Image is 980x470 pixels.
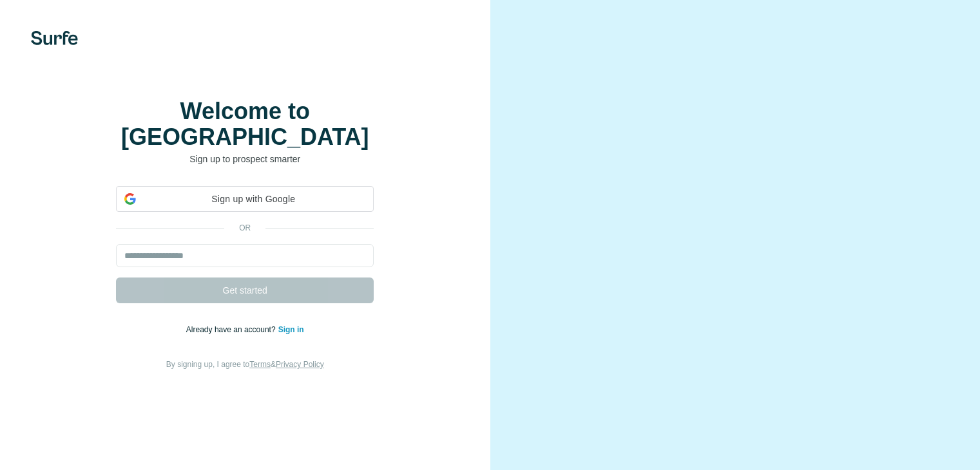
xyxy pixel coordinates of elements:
span: By signing up, I agree to & [166,360,324,369]
p: or [224,222,265,234]
span: Already have an account? [186,325,278,334]
span: Sign up with Google [141,193,365,206]
a: Sign in [278,325,304,334]
h1: Welcome to [GEOGRAPHIC_DATA] [116,99,374,150]
a: Privacy Policy [276,360,324,369]
img: Surfe's logo [31,31,78,45]
p: Sign up to prospect smarter [116,153,374,165]
div: Sign up with Google [116,186,374,212]
a: Terms [249,360,271,369]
